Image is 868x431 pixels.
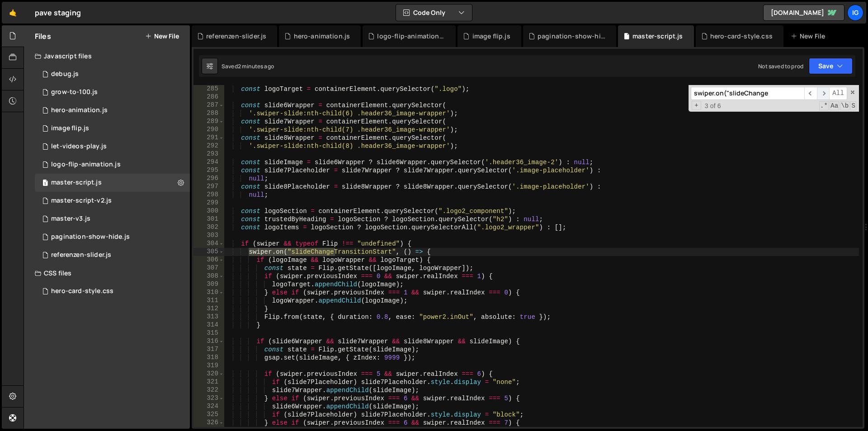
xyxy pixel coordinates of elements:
div: Not saved to prod [758,62,803,70]
div: 285 [193,85,224,93]
div: 312 [193,305,224,313]
span: ​ [804,87,817,100]
div: grow-to-100.js [51,88,98,96]
div: 306 [193,256,224,264]
span: ​ [817,87,830,100]
div: 304 [193,240,224,248]
button: Save [809,58,853,74]
div: hero-card-style.css [710,32,773,41]
div: 310 [193,289,224,297]
div: master-script.js [51,179,102,187]
div: hero-animation.js [51,106,108,114]
span: Toggle Replace mode [692,101,701,110]
div: master-script-v2.js [51,197,112,205]
div: 323 [193,394,224,403]
div: 291 [193,134,224,142]
div: Saved [222,62,274,70]
div: pagination-show-hide.js [538,32,605,41]
div: 300 [193,207,224,215]
div: master-v3.js [51,215,90,223]
div: 288 [193,109,224,118]
div: 290 [193,126,224,134]
div: 301 [193,215,224,223]
div: debug.js [51,70,79,78]
div: logo-flip-animation.js [377,32,445,41]
div: 16760/46055.js [35,210,190,228]
div: 16760/46375.js [35,156,190,174]
div: let-videos-play.js [51,142,107,151]
button: New File [145,33,179,40]
div: Javascript files [24,47,190,65]
a: 🤙 [2,2,24,24]
span: Search In Selection [850,101,856,110]
a: ig [847,5,863,21]
span: Alt-Enter [829,87,847,100]
div: 294 [193,158,224,166]
div: 326 [193,419,224,427]
div: 313 [193,313,224,321]
button: Code Only [396,5,472,21]
div: 292 [193,142,224,150]
div: 16760/46741.js [35,119,190,137]
div: 324 [193,403,224,411]
div: 302 [193,223,224,232]
div: 325 [193,411,224,419]
div: 16760/45980.js [35,192,190,210]
div: 16760/45785.js [35,101,190,119]
div: 315 [193,329,224,337]
div: hero-card-style.css [51,287,113,295]
div: 318 [193,354,224,362]
div: referenzen-slider.js [206,32,266,41]
div: 286 [193,93,224,101]
div: referenzen-slider.js [51,251,111,259]
span: RegExp Search [819,101,829,110]
div: master-script.js [632,32,683,41]
span: 1 [42,180,48,187]
div: 320 [193,370,224,378]
div: CSS files [24,264,190,282]
div: 321 [193,378,224,386]
div: 16760/46600.js [35,228,190,246]
div: 16760/45786.js [35,174,190,192]
input: Search for [691,87,804,100]
div: 309 [193,280,224,289]
span: 3 of 6 [701,102,725,110]
div: pagination-show-hide.js [51,233,130,241]
div: 289 [193,118,224,126]
h2: Files [35,31,51,41]
div: 16760/45784.css [35,282,190,300]
div: 303 [193,232,224,240]
div: 296 [193,175,224,183]
div: 287 [193,101,224,109]
div: 16760/47295.js [35,246,190,264]
div: logo-flip-animation.js [51,161,121,169]
div: 307 [193,264,224,272]
div: 298 [193,191,224,199]
div: 299 [193,199,224,207]
div: image flip.js [472,32,510,41]
div: 322 [193,386,224,394]
div: hero-animation.js [294,32,350,41]
span: CaseSensitive Search [830,101,839,110]
span: Whole Word Search [840,101,849,110]
div: 317 [193,346,224,354]
div: 297 [193,183,224,191]
div: 16760/46836.js [35,137,190,156]
div: 314 [193,321,224,329]
div: 293 [193,150,224,158]
a: [DOMAIN_NAME] [763,5,844,21]
div: 311 [193,297,224,305]
div: image flip.js [51,124,89,133]
div: 2 minutes ago [238,62,274,70]
div: 316 [193,337,224,346]
div: 305 [193,248,224,256]
div: 295 [193,166,224,175]
div: pave staging [35,7,81,18]
div: 16760/45783.js [35,83,190,101]
div: 308 [193,272,224,280]
div: 319 [193,362,224,370]
div: 16760/46602.js [35,65,190,83]
div: New File [791,32,829,41]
